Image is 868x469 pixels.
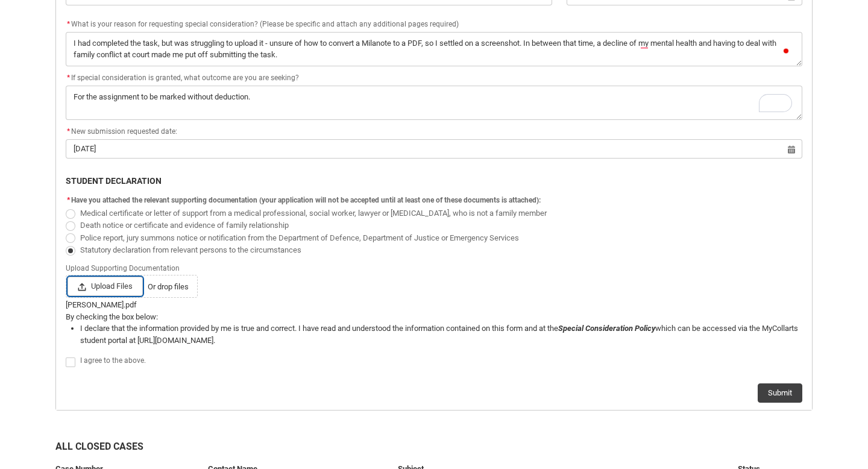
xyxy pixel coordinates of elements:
[67,196,70,204] abbr: required
[758,383,802,403] button: Submit
[80,221,289,230] span: Death notice or certificate and evidence of family relationship
[67,127,70,136] abbr: required
[67,20,70,28] abbr: required
[68,277,143,296] span: Upload Files
[66,260,184,274] span: Upload Supporting Documentation
[66,74,299,82] span: If special consideration is granted, what outcome are you are seeking?
[71,196,541,204] span: Have you attached the relevant supporting documentation (your application will not be accepted un...
[66,299,802,311] div: [PERSON_NAME].pdf
[148,281,189,293] span: Or drop files
[66,86,802,120] textarea: To enrich screen reader interactions, please activate Accessibility in Grammarly extension settings
[80,245,301,254] span: Statutory declaration from relevant persons to the circumstances
[558,324,655,333] i: Special Consideration Policy
[66,127,177,136] span: New submission requested date:
[66,176,162,186] b: STUDENT DECLARATION
[55,439,813,458] h2: All Closed Cases
[80,323,802,346] li: I declare that the information provided by me is true and correct. I have read and understood the...
[66,32,802,66] textarea: To enrich screen reader interactions, please activate Accessibility in Grammarly extension settings
[80,209,547,218] span: Medical certificate or letter of support from a medical professional, social worker, lawyer or [M...
[80,356,146,365] span: I agree to the above.
[67,74,70,82] abbr: required
[80,233,519,242] span: Police report, jury summons notice or notification from the Department of Defence, Department of ...
[66,20,459,28] span: What is your reason for requesting special consideration? (Please be specific and attach any addi...
[66,311,802,323] p: By checking the box below:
